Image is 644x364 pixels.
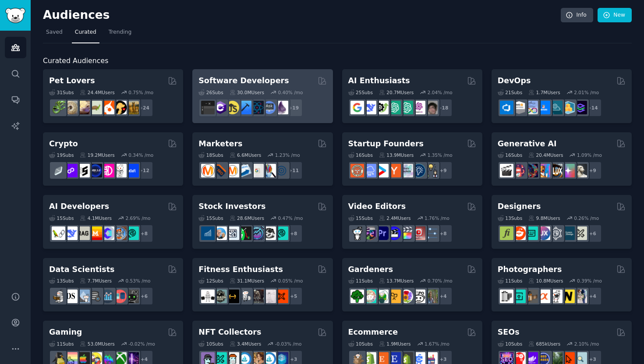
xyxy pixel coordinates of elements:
div: 3.4M Users [230,341,262,347]
div: 12 Sub s [198,278,223,284]
div: 11 Sub s [348,278,373,284]
div: 0.05 % /mo [278,278,303,284]
div: 10 Sub s [198,341,223,347]
div: + 24 [135,99,153,117]
img: gopro [350,226,364,240]
div: 7.7M Users [80,278,112,284]
img: Nikon [561,290,575,303]
img: GummySearch logo [5,8,25,23]
img: csharp [213,101,227,114]
img: ballpython [64,101,78,114]
img: software [201,101,215,114]
div: 13 Sub s [498,215,522,221]
div: + 8 [284,224,303,243]
div: 19.2M Users [80,152,114,158]
div: -0.02 % /mo [128,341,155,347]
h2: Pet Lovers [49,75,95,86]
img: personaltraining [275,290,288,303]
img: AskMarketing [226,164,239,177]
img: elixir [275,101,288,114]
div: 1.67 % /mo [425,341,449,347]
img: platformengineering [549,101,563,114]
div: 13 Sub s [49,278,74,284]
div: 19 Sub s [49,152,74,158]
div: 11 Sub s [49,341,74,347]
img: SaaS [363,164,376,177]
img: datasets [113,290,127,303]
div: 1.35 % /mo [428,152,453,158]
img: SonyAlpha [537,290,550,303]
img: AskComputerScience [262,101,276,114]
div: 13.7M Users [379,278,414,284]
img: 0xPolygon [64,164,78,177]
img: aivideo [500,164,513,177]
img: PlatformEngineers [573,101,587,114]
img: swingtrading [262,226,276,240]
img: DreamBooth [573,164,587,177]
img: Forex [226,226,239,240]
a: Trending [106,25,134,43]
div: 2.69 % /mo [126,215,151,221]
h2: Stock Investors [198,201,265,212]
img: dividends [201,226,215,240]
img: StocksAndTrading [250,226,264,240]
div: 1.9M Users [379,341,411,347]
a: New [598,8,632,23]
img: flowers [400,290,413,303]
img: MistralAI [88,226,102,240]
a: Saved [43,25,66,43]
img: bigseo [213,164,227,177]
img: leopardgeckos [76,101,90,114]
img: Docker_DevOps [524,101,538,114]
div: 31 Sub s [49,89,74,95]
h2: Generative AI [498,138,557,149]
img: VideoEditors [387,226,401,240]
h2: Video Editors [348,201,406,212]
img: herpetology [52,101,65,114]
img: succulents [363,290,376,303]
img: GardeningUK [387,290,401,303]
img: aws_cdk [561,101,575,114]
img: GymMotivation [213,290,227,303]
div: 2.4M Users [379,215,411,221]
div: + 12 [135,161,153,180]
img: DeepSeek [363,101,376,114]
div: 0.34 % /mo [128,152,153,158]
img: CryptoNews [113,164,127,177]
img: fitness30plus [250,290,264,303]
div: 6.6M Users [230,152,262,158]
img: dogbreed [125,101,139,114]
img: defi_ [125,164,139,177]
div: 0.26 % /mo [574,215,599,221]
img: llmops [113,226,127,240]
h2: Fitness Enthusiasts [198,264,283,275]
img: Emailmarketing [238,164,251,177]
div: 0.39 % /mo [577,278,602,284]
img: chatgpt_prompts_ [400,101,413,114]
span: Trending [109,28,131,36]
img: finalcutpro [400,226,413,240]
h2: Startup Founders [348,138,424,149]
h2: SEOs [498,327,520,338]
img: UX_Design [573,226,587,240]
img: cockatiel [101,101,114,114]
div: + 9 [584,161,602,180]
img: MarketingResearch [262,164,276,177]
div: + 8 [135,224,153,243]
h2: Audiences [43,8,561,22]
div: 15 Sub s [49,215,74,221]
h2: Data Scientists [49,264,114,275]
div: + 6 [584,224,602,243]
img: data [125,290,139,303]
div: 4.1M Users [80,215,112,221]
img: WeddingPhotography [573,290,587,303]
img: Trading [238,226,251,240]
img: GYM [201,290,215,303]
div: 25 Sub s [348,89,373,95]
div: + 18 [434,99,453,117]
div: 2.10 % /mo [574,341,599,347]
img: Rag [76,226,90,240]
img: AnalogCommunity [524,290,538,303]
img: UrbanGardening [412,290,425,303]
h2: NFT Collectors [198,327,261,338]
